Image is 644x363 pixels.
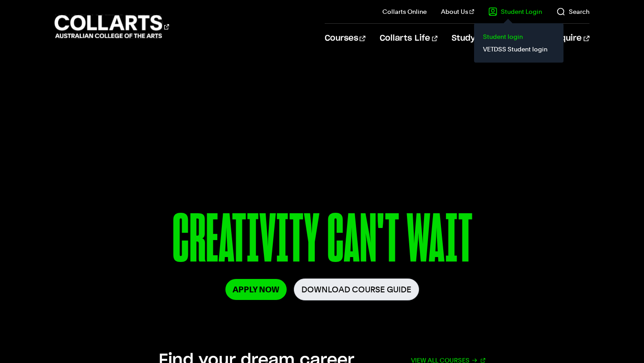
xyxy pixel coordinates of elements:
[481,30,556,43] a: Student login
[55,14,169,39] div: Go to homepage
[55,205,589,279] p: CREATIVITY CAN'T WAIT
[380,24,437,53] a: Collarts Life
[556,7,589,16] a: Search
[550,24,589,53] a: Enquire
[441,7,474,16] a: About Us
[325,24,365,53] a: Courses
[452,24,536,53] a: Study Information
[488,7,542,16] a: Student Login
[382,7,427,16] a: Collarts Online
[481,43,556,55] a: VETDSS Student login
[294,279,419,300] a: Download Course Guide
[225,279,287,300] a: Apply Now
